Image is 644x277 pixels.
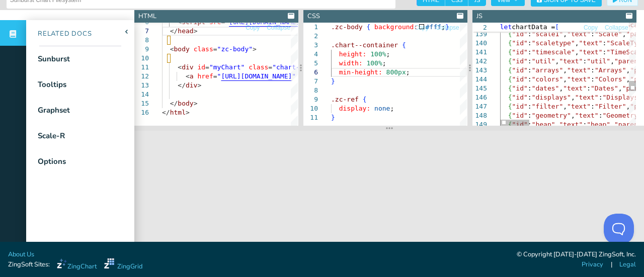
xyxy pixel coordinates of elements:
[528,75,532,83] span: :
[583,57,587,65] span: :
[555,23,559,31] span: [
[134,90,149,99] div: 14
[186,109,190,116] span: >
[194,27,198,35] span: >
[472,39,487,48] div: 140
[626,75,630,83] span: ,
[591,84,618,92] span: "Dates"
[38,105,70,116] div: Graphset
[331,41,398,49] span: .chart--container
[563,103,567,110] span: ,
[528,84,532,92] span: :
[602,112,641,119] span: "Geometry"
[626,103,630,110] span: ,
[595,103,626,110] span: "Filter"
[303,86,318,95] div: 8
[531,48,575,56] span: "timescale"
[402,41,406,49] span: {
[303,95,318,104] div: 9
[374,105,390,112] span: none
[472,66,487,75] div: 143
[26,29,92,39] div: Related Docs
[579,48,602,56] span: "text"
[610,57,614,65] span: ,
[134,36,149,45] div: 8
[339,50,367,58] span: height:
[512,57,527,65] span: "id"
[170,27,178,35] span: </
[508,66,512,74] span: {
[472,48,487,57] div: 141
[366,59,382,67] span: 100%
[331,96,359,103] span: .zc-ref
[567,66,591,74] span: "text"
[104,258,142,271] a: ZingGrid
[134,45,149,54] div: 9
[197,63,205,71] span: id
[619,260,636,269] a: Legal
[178,100,193,107] span: body
[559,57,583,65] span: "text"
[587,84,591,92] span: :
[415,25,429,31] span: Copy
[528,112,532,119] span: :
[555,57,559,65] span: ,
[512,23,555,31] span: chartData =
[508,103,512,110] span: {
[604,23,629,33] button: Collapse
[303,23,318,32] div: 1
[190,72,194,80] span: a
[197,81,201,89] span: >
[604,214,634,244] iframe: Toggle Customer Support
[512,30,527,38] span: "id"
[182,63,193,71] span: div
[303,32,318,41] div: 2
[186,81,197,89] span: div
[528,66,532,74] span: :
[531,103,563,110] span: "filter"
[197,72,213,80] span: href
[38,130,65,142] div: Scale-R
[531,66,563,74] span: "arrays"
[611,260,612,269] span: |
[575,112,598,119] span: "text"
[307,12,320,21] div: CSS
[508,30,512,38] span: {
[531,30,563,38] span: "scale1"
[571,112,575,119] span: ,
[598,94,602,101] span: :
[472,23,487,32] span: 2
[472,102,487,111] div: 147
[595,66,626,74] span: "Arrays"
[134,81,149,90] div: 13
[436,25,459,31] span: Collapse
[512,75,527,83] span: "id"
[267,25,290,31] span: Collapse
[374,23,418,31] span: background:
[472,75,487,84] div: 144
[512,103,527,110] span: "id"
[472,57,487,66] div: 142
[567,103,591,110] span: "text"
[531,57,555,65] span: "util"
[170,100,178,107] span: </
[272,63,343,71] span: "chart--container"
[331,77,335,85] span: }
[500,23,512,31] span: let
[134,72,149,81] div: 12
[575,94,598,101] span: "text"
[370,50,386,58] span: 100%
[508,75,512,83] span: {
[472,30,487,39] div: 139
[602,94,641,101] span: "Displays"
[563,84,587,92] span: "text"
[217,45,253,53] span: "zc-body"
[472,120,487,129] div: 149
[249,63,268,71] span: class
[134,27,149,36] div: 7
[508,112,512,119] span: {
[134,108,149,117] div: 16
[563,75,567,83] span: ,
[194,45,213,53] span: class
[138,12,156,21] div: HTML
